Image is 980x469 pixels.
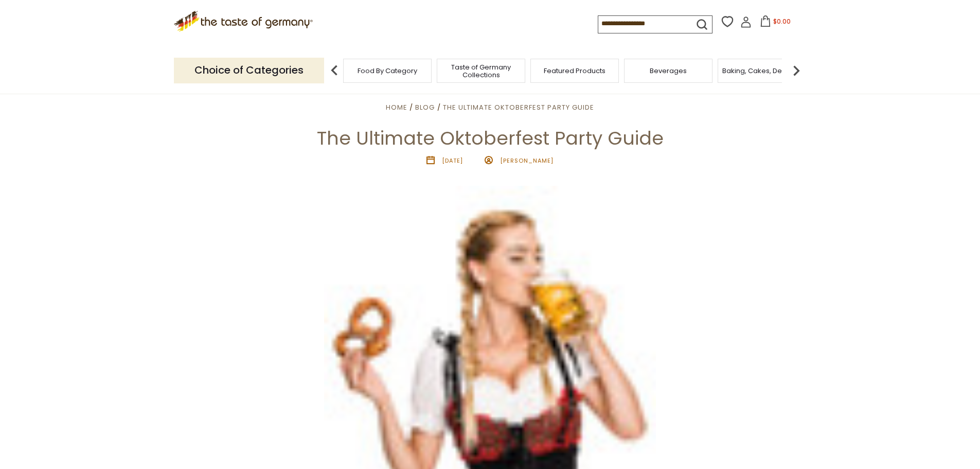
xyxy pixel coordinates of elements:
[386,102,407,112] a: Home
[650,67,687,75] a: Beverages
[415,102,435,112] a: Blog
[544,67,605,75] a: Featured Products
[324,60,345,81] img: previous arrow
[442,157,463,165] time: [DATE]
[358,67,417,75] a: Food By Category
[754,15,797,31] button: $0.00
[440,63,522,79] a: Taste of Germany Collections
[500,157,554,165] span: [PERSON_NAME]
[773,17,791,26] span: $0.00
[786,60,807,81] img: next arrow
[722,67,802,75] a: Baking, Cakes, Desserts
[174,58,324,83] p: Choice of Categories
[443,102,594,112] a: The Ultimate Oktoberfest Party Guide
[32,127,948,150] h1: The Ultimate Oktoberfest Party Guide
